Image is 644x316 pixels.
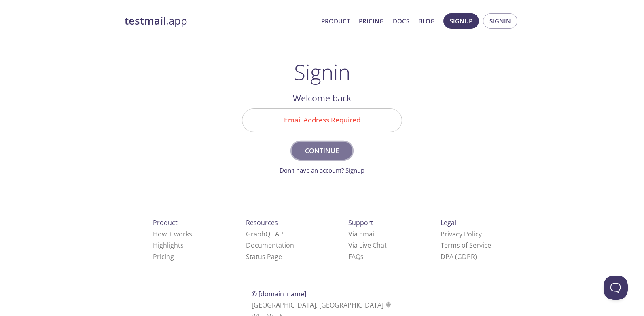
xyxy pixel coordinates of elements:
a: Pricing [153,252,174,261]
a: Docs [393,16,409,26]
a: Pricing [359,16,384,26]
h2: Welcome back [242,91,402,105]
button: Continue [292,142,352,160]
span: Signin [489,16,511,26]
span: Resources [246,218,278,227]
a: Terms of Service [441,241,491,250]
a: Via Live Chat [348,241,387,250]
h1: Signin [294,60,350,84]
span: Legal [441,218,456,227]
iframe: Help Scout Beacon - Open [604,276,628,300]
span: © [DOMAIN_NAME] [252,289,306,298]
span: s [360,252,364,261]
a: testmail.app [125,14,315,28]
span: Signup [450,16,472,26]
a: FAQ [348,252,364,261]
a: GraphQL API [246,230,285,238]
button: Signup [443,13,479,29]
a: Highlights [153,241,184,250]
a: Status Page [246,252,282,261]
a: How it works [153,230,192,238]
a: DPA (GDPR) [441,252,477,261]
strong: testmail [125,14,166,28]
button: Signin [483,13,517,29]
a: Blog [418,16,435,26]
span: Support [348,218,373,227]
a: Don't have an account? Signup [280,166,364,174]
a: Via Email [348,230,376,238]
a: Product [321,16,350,26]
a: Privacy Policy [441,230,482,238]
span: Continue [301,145,343,156]
span: [GEOGRAPHIC_DATA], [GEOGRAPHIC_DATA] [252,301,393,310]
span: Product [153,218,178,227]
a: Documentation [246,241,294,250]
